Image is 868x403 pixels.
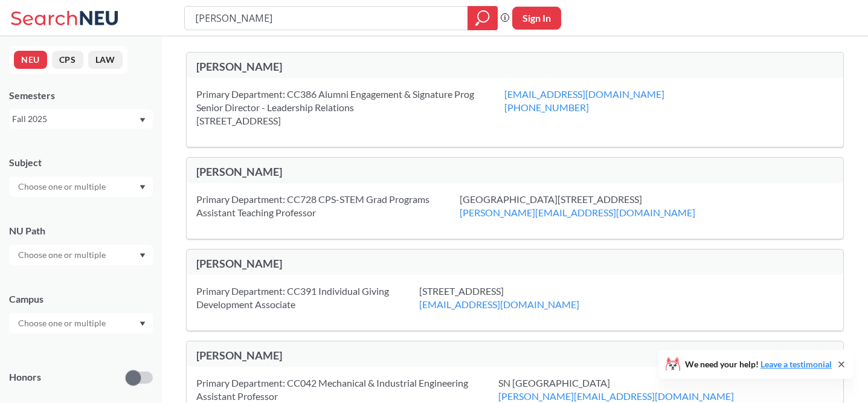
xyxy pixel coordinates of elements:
[475,10,490,27] svg: magnifying glass
[9,176,153,197] div: Dropdown arrow
[196,88,504,127] div: Primary Department: CC386 Alumni Engagement & Signature Prog Senior Director - Leadership Relatio...
[9,89,153,102] div: Semesters
[196,165,515,178] div: [PERSON_NAME]
[419,298,579,310] a: [EMAIL_ADDRESS][DOMAIN_NAME]
[140,185,146,190] svg: Dropdown arrow
[512,7,561,30] button: Sign In
[419,285,609,311] div: [STREET_ADDRESS]
[9,370,41,384] p: Honors
[498,390,734,402] a: [PERSON_NAME][EMAIL_ADDRESS][DOMAIN_NAME]
[9,292,153,306] div: Campus
[504,102,589,113] a: [PHONE_NUMBER]
[498,376,764,403] div: SN [GEOGRAPHIC_DATA]
[468,6,498,30] div: magnifying glass
[12,112,138,126] div: Fall 2025
[196,285,419,311] div: Primary Department: CC391 Individual Giving Development Associate
[504,88,664,100] a: [EMAIL_ADDRESS][DOMAIN_NAME]
[685,360,832,369] span: We need your help!
[9,156,153,169] div: Subject
[12,179,114,194] input: Choose one or multiple
[140,253,146,258] svg: Dropdown arrow
[140,321,146,326] svg: Dropdown arrow
[196,349,515,362] div: [PERSON_NAME]
[52,51,83,69] button: CPS
[9,313,153,334] div: Dropdown arrow
[196,376,498,403] div: Primary Department: CC042 Mechanical & Industrial Engineering Assistant Professor
[460,207,695,218] a: [PERSON_NAME][EMAIL_ADDRESS][DOMAIN_NAME]
[14,51,47,69] button: NEU
[194,8,459,28] input: Class, professor, course number, "phrase"
[196,193,460,219] div: Primary Department: CC728 CPS-STEM Grad Programs Assistant Teaching Professor
[9,224,153,237] div: NU Path
[9,245,153,265] div: Dropdown arrow
[460,193,725,219] div: [GEOGRAPHIC_DATA][STREET_ADDRESS]
[196,257,515,270] div: [PERSON_NAME]
[12,248,114,262] input: Choose one or multiple
[9,109,153,129] div: Fall 2025Dropdown arrow
[12,316,114,330] input: Choose one or multiple
[88,51,123,69] button: LAW
[140,118,146,123] svg: Dropdown arrow
[196,60,515,73] div: [PERSON_NAME]
[760,359,832,369] a: Leave a testimonial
